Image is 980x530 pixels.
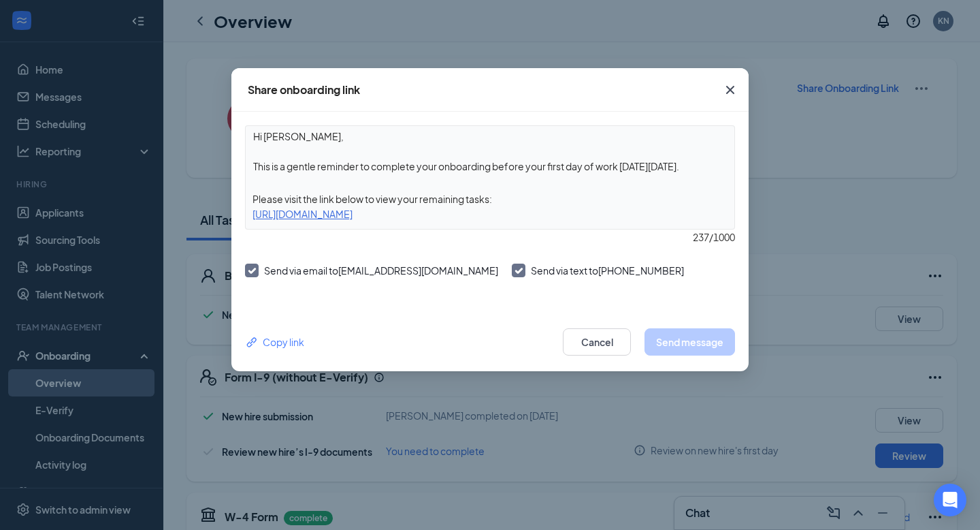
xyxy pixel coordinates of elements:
[531,264,684,277] span: Send via text to [PHONE_NUMBER]
[246,206,734,221] div: [URL][DOMAIN_NAME]
[245,334,304,349] button: Link Copy link
[934,484,966,516] div: Open Intercom Messenger
[248,82,360,97] div: Share onboarding link
[246,191,734,206] div: Please visit the link below to view your remaining tasks:
[245,334,304,349] div: Copy link
[722,82,738,98] svg: Cross
[644,328,735,356] button: Send message
[563,328,631,356] button: Cancel
[246,126,734,176] textarea: Hi [PERSON_NAME], This is a gentle reminder to complete your onboarding before your first day of ...
[264,264,498,277] span: Send via email to [EMAIL_ADDRESS][DOMAIN_NAME]
[245,230,735,245] div: 237 / 1000
[245,335,259,349] svg: Link
[712,68,749,112] button: Close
